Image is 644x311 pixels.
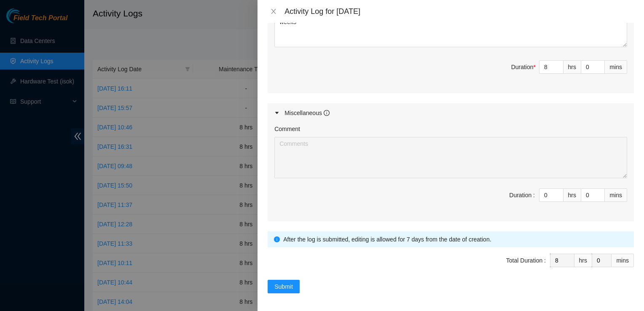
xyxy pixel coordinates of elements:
[270,8,277,15] span: close
[274,137,627,178] textarea: Comment
[274,6,627,47] textarea: Comment
[563,188,581,202] div: hrs
[563,60,581,74] div: hrs
[612,254,634,267] div: mins
[274,236,280,242] span: info-circle
[605,188,627,202] div: mins
[274,110,279,115] span: caret-right
[284,7,634,16] div: Activity Log for [DATE]
[268,280,300,293] button: Submit
[506,256,546,265] div: Total Duration :
[268,103,634,123] div: Miscellaneous info-circle
[324,110,330,116] span: info-circle
[511,62,536,72] div: Duration
[268,8,279,16] button: Close
[283,235,628,244] div: After the log is submitted, editing is allowed for 7 days from the date of creation.
[605,60,627,74] div: mins
[574,254,592,267] div: hrs
[274,282,293,291] span: Submit
[274,124,300,134] label: Comment
[284,108,330,118] div: Miscellaneous
[509,190,535,200] div: Duration :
